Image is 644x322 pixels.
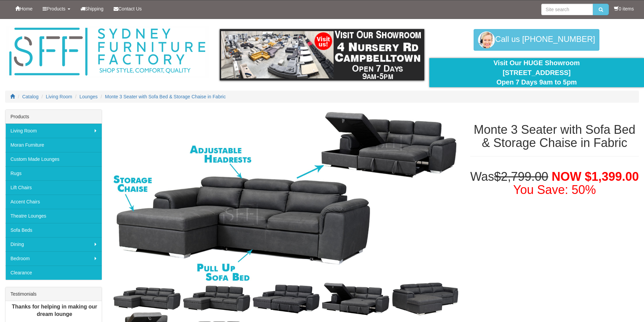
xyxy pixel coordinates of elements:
a: Bedroom [5,251,102,266]
span: Products [47,6,65,11]
a: Custom Made Lounges [5,152,102,166]
a: Monte 3 Seater with Sofa Bed & Storage Chaise in Fabric [105,94,226,99]
a: Living Room [46,94,72,99]
a: Accent Chairs [5,195,102,209]
a: Dining [5,237,102,251]
a: Home [10,0,38,17]
a: Contact Us [109,0,147,17]
a: Theatre Lounges [5,209,102,223]
span: Contact Us [118,6,142,11]
h1: Was [470,170,639,197]
img: showroom.gif [220,29,424,80]
img: Sydney Furniture Factory [6,26,209,78]
li: 0 items [614,5,634,12]
h1: Monte 3 Seater with Sofa Bed & Storage Chaise in Fabric [470,123,639,150]
a: Lounges [79,94,98,99]
a: Moran Furniture [5,138,102,152]
div: Visit Our HUGE Showroom [STREET_ADDRESS] Open 7 Days 9am to 5pm [434,58,639,87]
a: Sofa Beds [5,223,102,237]
span: Shipping [85,6,104,11]
div: Products [5,110,102,124]
a: Shipping [75,0,109,17]
a: Catalog [22,94,39,99]
del: $2,799.00 [494,170,548,183]
a: Products [38,0,75,17]
b: Thanks for helping in making our dream lounge [12,304,97,317]
div: Testimonials [5,287,102,301]
input: Site search [541,4,593,15]
a: Clearance [5,266,102,280]
a: Living Room [5,124,102,138]
span: Home [20,6,32,11]
font: You Save: 50% [513,183,596,197]
a: Lift Chairs [5,180,102,195]
a: Rugs [5,166,102,180]
span: NOW $1,399.00 [552,170,639,183]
